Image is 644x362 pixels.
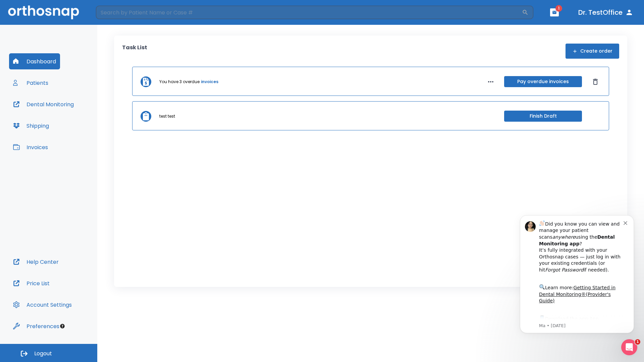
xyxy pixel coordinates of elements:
[9,96,78,112] button: Dental Monitoring
[9,75,52,91] button: Patients
[96,6,522,19] input: Search by Patient Name or Case #
[9,53,60,69] button: Dashboard
[555,5,562,12] span: 1
[576,6,636,18] button: Dr. TestOffice
[504,111,582,122] button: Finish Draft
[29,111,89,123] a: App Store
[9,318,63,334] button: Preferences
[9,297,76,313] button: Account Settings
[504,76,582,87] button: Pay overdue invoices
[159,79,200,85] p: You have 3 overdue
[122,44,147,59] p: Task List
[59,323,65,329] div: Tooltip anchor
[590,76,601,87] button: Dismiss
[8,5,79,19] img: Orthosnap
[9,139,52,155] button: Invoices
[9,254,63,270] button: Help Center
[29,109,114,143] div: Download the app: | ​ Let us know if you need help getting started!
[621,339,637,355] iframe: Intercom live chat
[635,339,640,345] span: 1
[159,113,175,119] p: test test
[566,44,619,59] button: Create order
[9,118,53,134] button: Shipping
[201,79,218,85] a: invoices
[29,118,114,124] p: Message from Ma, sent 4w ago
[114,14,119,20] button: Dismiss notification
[34,350,52,357] span: Logout
[9,275,54,291] button: Price List
[510,205,644,344] iframe: Intercom notifications message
